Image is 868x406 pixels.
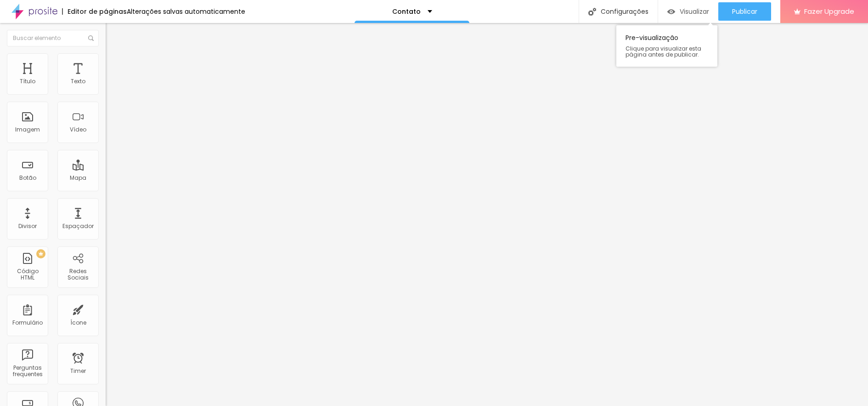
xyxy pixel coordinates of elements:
[9,268,45,281] div: Código HTML
[70,175,86,181] div: Mapa
[18,223,37,229] div: Divisor
[62,223,94,229] div: Espaçador
[15,126,40,133] div: Imagem
[70,368,86,374] div: Timer
[20,78,35,85] div: Título
[732,8,757,15] span: Publicar
[667,8,675,16] img: view-1.svg
[658,2,718,21] button: Visualizar
[60,268,96,281] div: Redes Sociais
[588,8,596,16] img: Icone
[71,78,85,85] div: Texto
[626,46,708,57] span: Clique para visualizar esta página antes de publicar.
[12,320,43,326] div: Formulário
[19,175,36,181] div: Botão
[680,8,709,15] span: Visualizar
[62,8,127,15] div: Editor de páginas
[127,8,245,15] div: Alterações salvas automaticamente
[392,8,421,15] p: Contato
[804,7,854,15] span: Fazer Upgrade
[7,30,99,46] input: Buscar elemento
[70,126,86,133] div: Vídeo
[88,35,94,41] img: Icone
[9,365,45,378] div: Perguntas frequentes
[718,2,771,21] button: Publicar
[616,25,717,67] div: Pre-visualização
[70,320,86,326] div: Ícone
